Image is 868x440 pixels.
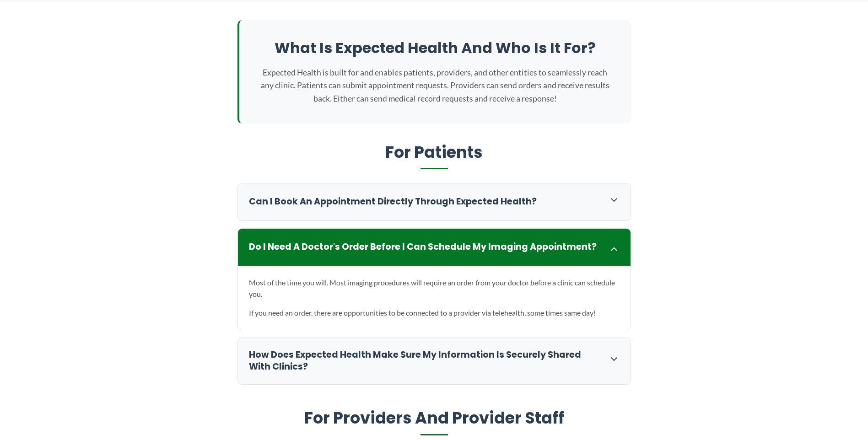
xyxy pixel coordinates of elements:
div: Can I book an appointment directly through Expected Health? [238,183,631,220]
p: If you need an order, there are opportunities to be connected to a provider via telehealth, some ... [249,307,620,319]
h3: Do I need a doctor's order before I can schedule my imaging appointment? [249,241,599,253]
p: Expected Health is built for and enables patients, providers, and other entities to seamlessly re... [258,66,613,105]
h3: Can I book an appointment directly through Expected Health? [249,196,599,208]
div: How does Expected Health make sure my information is securely shared with clinics? [238,338,631,385]
h2: What is Expected Health and who is it for? [258,38,613,58]
h2: For Providers And Provider Staff [237,408,631,435]
div: Do I need a doctor's order before I can schedule my imaging appointment? [238,229,631,266]
p: Most of the time you will. Most imaging procedures will require an order from your doctor before ... [249,277,620,300]
h2: For Patients [237,142,631,170]
h3: How does Expected Health make sure my information is securely shared with clinics? [249,349,599,374]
